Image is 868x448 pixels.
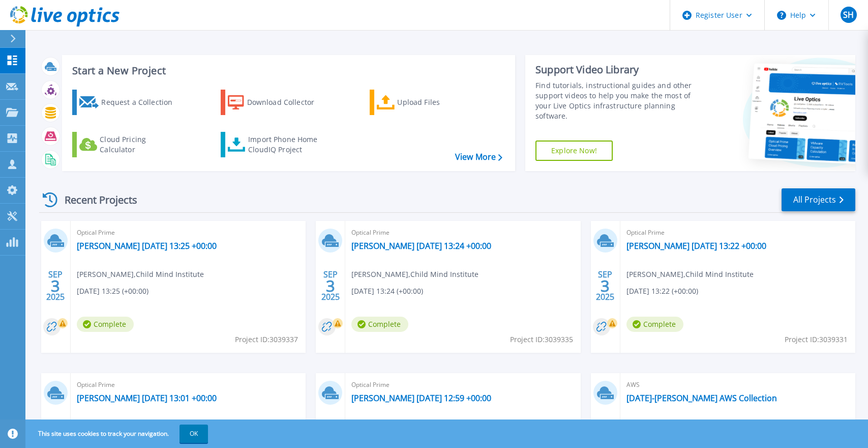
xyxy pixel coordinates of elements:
[321,267,340,304] div: SEP 2025
[626,269,754,280] span: [PERSON_NAME] , Child Mind Institute
[72,65,502,76] h3: Start a New Project
[535,63,702,76] div: Support Video Library
[28,425,208,443] span: This site uses cookies to track your navigation.
[77,379,300,390] span: Optical Prime
[100,134,181,155] div: Cloud Pricing Calculator
[843,11,854,19] span: SH
[77,269,204,280] span: [PERSON_NAME] , Child Mind Institute
[326,282,335,290] span: 3
[77,317,134,332] span: Complete
[351,269,478,280] span: [PERSON_NAME] , Child Mind Institute
[221,90,334,115] a: Download Collector
[351,393,491,403] a: [PERSON_NAME] [DATE] 12:59 +00:00
[785,334,848,345] span: Project ID: 3039331
[510,334,573,345] span: Project ID: 3039335
[179,425,208,443] button: OK
[351,317,408,332] span: Complete
[247,92,328,113] div: Download Collector
[626,286,698,297] span: [DATE] 13:22 (+00:00)
[397,92,478,113] div: Upload Files
[626,227,849,238] span: Optical Prime
[626,379,849,390] span: AWS
[77,241,217,251] a: [PERSON_NAME] [DATE] 13:25 +00:00
[626,241,766,251] a: [PERSON_NAME] [DATE] 13:22 +00:00
[626,317,683,332] span: Complete
[535,141,613,161] a: Explore Now!
[782,188,855,211] a: All Projects
[77,286,148,297] span: [DATE] 13:25 (+00:00)
[72,90,186,115] a: Request a Collection
[535,80,702,121] div: Find tutorials, instructional guides and other support videos to help you make the most of your L...
[39,187,151,212] div: Recent Projects
[77,393,217,403] a: [PERSON_NAME] [DATE] 13:01 +00:00
[595,267,615,304] div: SEP 2025
[248,134,327,155] div: Import Phone Home CloudIQ Project
[351,241,491,251] a: [PERSON_NAME] [DATE] 13:24 +00:00
[626,393,777,403] a: [DATE]-[PERSON_NAME] AWS Collection
[455,152,502,162] a: View More
[77,227,300,238] span: Optical Prime
[46,267,65,304] div: SEP 2025
[370,90,483,115] a: Upload Files
[351,286,423,297] span: [DATE] 13:24 (+00:00)
[601,282,610,290] span: 3
[235,334,298,345] span: Project ID: 3039337
[101,92,183,113] div: Request a Collection
[351,379,574,390] span: Optical Prime
[72,132,186,157] a: Cloud Pricing Calculator
[51,282,60,290] span: 3
[351,227,574,238] span: Optical Prime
